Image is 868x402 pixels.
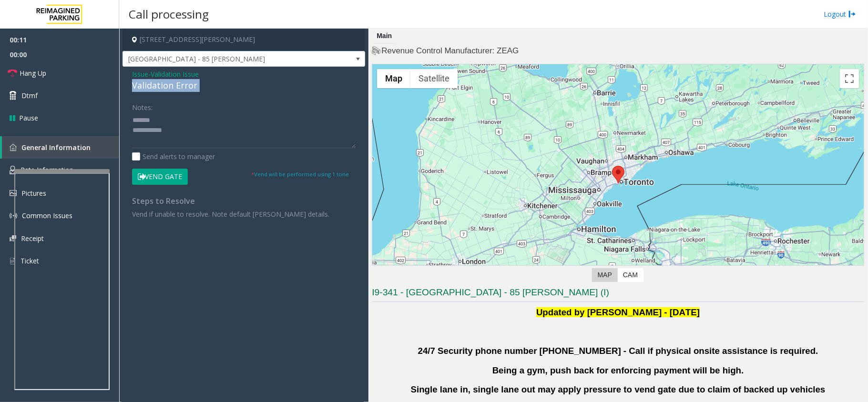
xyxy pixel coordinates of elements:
span: [GEOGRAPHIC_DATA] - 85 [PERSON_NAME] [123,51,317,67]
small: Vend will be performed using 1 tone [251,171,349,178]
div: Validation Error [132,79,356,92]
img: 'icon' [10,212,17,220]
span: Dtmf [21,90,38,100]
b: Single lane in, single lane out may apply pressure to vend gate due to claim of backed up vehicles [411,384,826,394]
h3: Call processing [124,2,214,26]
label: CAM [617,268,643,282]
img: 'icon' [10,166,16,174]
b: 24/7 Security phone number [PHONE_NUMBER] - Call if physical onsite assistance is required. [418,346,818,356]
h4: [STREET_ADDRESS][PERSON_NAME] [123,29,365,51]
h3: I9-341 - [GEOGRAPHIC_DATA] - 85 [PERSON_NAME] (I) [372,286,864,302]
div: Main [374,29,394,44]
h4: Steps to Resolve [132,197,356,206]
img: 'icon' [10,190,17,196]
img: 'icon' [10,144,17,151]
img: 'icon' [10,235,16,241]
button: Vend Gate [132,169,188,185]
h4: Revenue Control Manufacturer: ZEAG [372,45,864,57]
img: logout [848,9,856,19]
p: Vend if unable to resolve. Note default [PERSON_NAME] details. [132,209,356,219]
a: Logout [824,9,856,19]
div: 85 Hanna Avenue, Toronto, ON [612,166,624,183]
label: Map [592,268,618,282]
span: Hang Up [20,68,46,78]
a: General Information [2,136,119,159]
button: Show street map [377,69,410,88]
span: General Information [21,143,91,152]
span: Issue [132,69,148,79]
label: Notes: [132,99,153,112]
label: Send alerts to manager [132,151,215,161]
span: Validation Issue [151,69,199,79]
span: Rate Information [20,165,73,174]
button: Toggle fullscreen view [840,69,859,88]
button: Show satellite imagery [410,69,458,88]
b: Being a gym, push back for enforcing payment will be high. [492,365,744,375]
span: Pause [19,113,38,123]
span: - [148,70,199,79]
img: 'icon' [10,257,16,265]
b: Updated by [PERSON_NAME] - [DATE] [536,307,700,317]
